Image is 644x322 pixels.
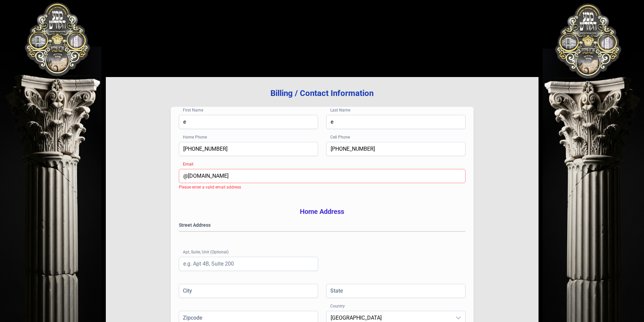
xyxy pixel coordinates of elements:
[179,257,318,271] input: e.g. Apt 4B, Suite 200
[179,207,466,216] h3: Home Address
[179,222,466,228] label: Street Address
[117,88,528,99] h3: Billing / Contact Information
[179,185,241,190] span: Please enter a valid email address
